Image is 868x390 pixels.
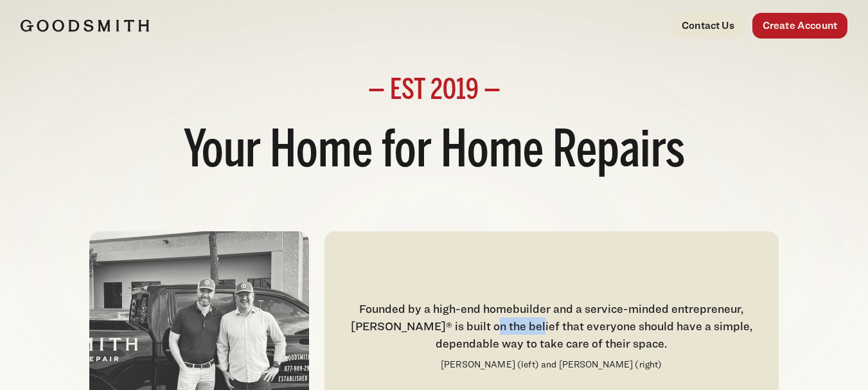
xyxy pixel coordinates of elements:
a: Contact Us [671,13,745,39]
div: Founded by a high-end homebuilder and a service-minded entrepreneur, [PERSON_NAME]® is built on t... [340,300,763,352]
p: [PERSON_NAME] (left) and [PERSON_NAME] (right) [441,357,662,372]
h2: — EST 2019 — [21,77,847,105]
h1: Your Home for Home Repairs [21,121,847,185]
img: Goodsmith [21,19,149,32]
a: Create Account [752,13,847,39]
